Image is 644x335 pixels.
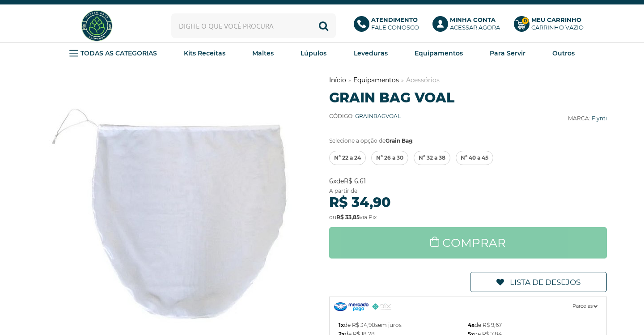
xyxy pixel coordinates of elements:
a: Nº 22 a 24 [329,151,366,165]
a: Nº 40 a 45 [456,151,493,165]
a: Flynti [592,115,607,122]
strong: R$ 6,61 [344,177,366,185]
b: Código: [329,113,354,119]
img: Hopfen Haus BrewShop [80,9,114,42]
span: de R$ 9,67 [468,321,502,330]
a: Comprar [329,227,607,259]
span: A partir de [329,187,357,194]
strong: Outros [552,49,575,57]
img: Grain Bag Voal [42,76,310,332]
button: Buscar [311,13,336,38]
a: TODAS AS CATEGORIAS [69,47,157,60]
b: 4x [468,322,475,328]
h1: Grain Bag Voal [329,89,607,106]
p: Fale conosco [371,16,419,31]
a: Lista de Desejos [470,272,607,292]
b: Meu Carrinho [531,16,581,23]
a: Acessórios [406,76,440,84]
a: Leveduras [354,47,388,60]
strong: TODAS AS CATEGORIAS [80,49,157,57]
span: de R$ 34,90 sem juros [339,321,402,330]
strong: Lúpulos [301,49,326,57]
strong: 0 [521,17,529,25]
img: PIX [372,303,391,310]
a: Nº 26 a 30 [371,151,408,165]
a: Início [329,76,346,84]
strong: R$ 33,85 [336,214,360,221]
strong: Kits Receitas [184,49,225,57]
b: Minha Conta [450,16,496,23]
a: Equipamentos [415,47,463,60]
b: Grain Bag [386,137,412,144]
span: Nº 40 a 45 [461,151,488,165]
b: 1x [339,322,344,328]
span: de [329,177,366,185]
a: Maltes [252,47,274,60]
strong: Maltes [252,49,274,57]
span: Nº 22 a 24 [334,151,361,165]
strong: 6x [329,177,336,185]
a: Parcelas [334,297,602,316]
b: Atendimento [371,16,418,23]
img: Mercado Pago Checkout PRO [334,302,369,311]
strong: Equipamentos [415,49,463,57]
strong: Leveduras [354,49,388,57]
span: GRAINBAGVOAL [355,113,401,119]
span: Parcelas [572,301,597,311]
b: Marca: [568,115,590,122]
a: Para Servir [490,47,525,60]
a: Outros [552,47,575,60]
p: Acessar agora [450,16,500,31]
span: ou via Pix [329,214,377,221]
a: Lúpulos [301,47,326,60]
a: Nº 32 a 38 [414,151,450,165]
strong: Para Servir [490,49,525,57]
a: Equipamentos [353,76,399,84]
input: Digite o que você procura [171,13,336,38]
a: AtendimentoFale conosco [354,16,424,36]
strong: R$ 34,90 [329,194,391,211]
span: Nº 26 a 30 [376,151,403,165]
span: Nº 32 a 38 [419,151,445,165]
a: Minha ContaAcessar agora [432,16,505,36]
span: Selecione a opção de : [329,137,414,144]
a: Kits Receitas [184,47,225,60]
div: Carrinho Vazio [531,24,584,31]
